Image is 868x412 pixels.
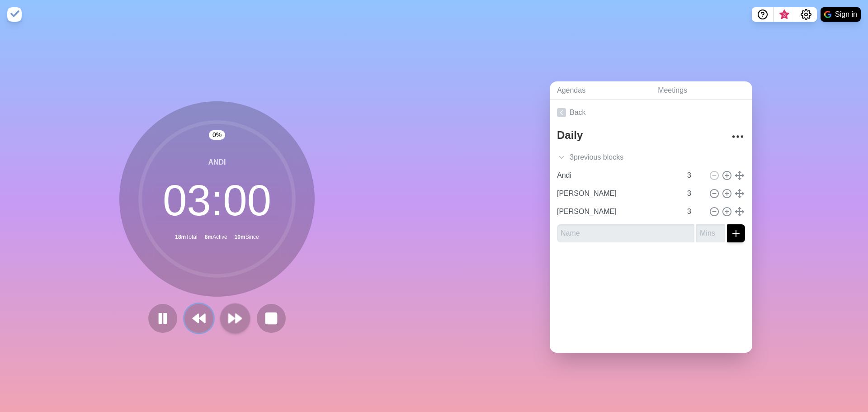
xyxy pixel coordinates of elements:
input: Mins [696,224,725,242]
input: Mins [684,203,705,221]
img: google logo [824,11,831,18]
a: Meetings [651,81,752,100]
input: Name [553,166,682,185]
button: What’s new [774,7,795,22]
button: More [729,128,747,146]
button: Settings [795,7,817,22]
input: Name [557,224,694,242]
span: 3 [781,11,788,19]
input: Mins [684,185,705,203]
a: Back [550,100,752,125]
input: Mins [684,166,705,185]
a: Agendas [550,81,651,100]
button: Sign in [821,7,861,22]
div: 3 previous block [550,148,752,166]
button: Help [752,7,774,22]
span: s [620,152,623,163]
img: timeblocks logo [7,7,22,22]
input: Name [553,203,682,221]
input: Name [553,185,682,203]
